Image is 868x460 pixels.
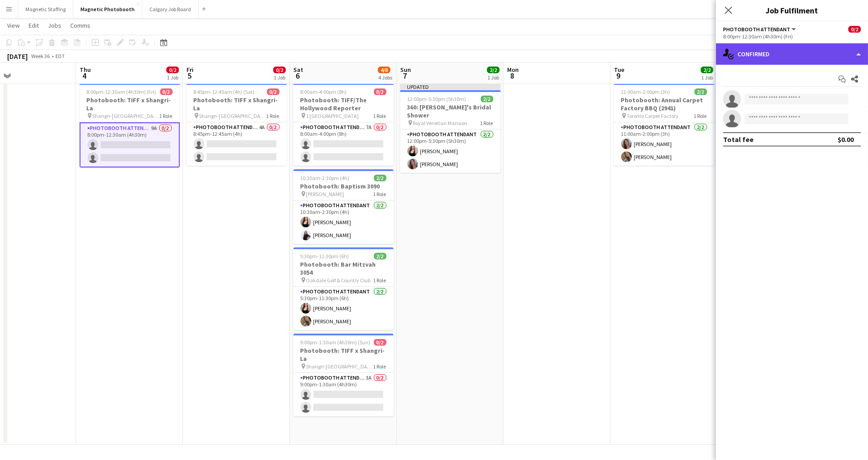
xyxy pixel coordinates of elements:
[78,71,91,81] span: 4
[186,83,287,166] app-job-card: 8:45pm-12:45am (4h) (Sat)0/2Photobooth: TIFF x Shangri-La Shangri-[GEOGRAPHIC_DATA]1 RolePhotoboo...
[185,71,194,81] span: 5
[186,66,194,74] span: Fri
[18,0,73,18] button: Magnetic Staffing
[293,182,394,190] h3: Photobooth: Baptism 3090
[306,363,373,370] span: Shangri-[GEOGRAPHIC_DATA]
[70,21,90,29] span: Comms
[400,130,500,173] app-card-role: Photobooth Attendant2/212:00pm-5:30pm (5h30m)[PERSON_NAME][PERSON_NAME]
[293,201,394,244] app-card-role: Photobooth Attendant2/210:30am-2:30pm (4h)[PERSON_NAME][PERSON_NAME]
[373,191,386,197] span: 1 Role
[293,287,394,330] app-card-role: Photobooth Attendant2/25:30pm-11:30pm (6h)[PERSON_NAME][PERSON_NAME]
[621,88,670,95] span: 11:00am-2:00pm (3h)
[293,347,394,363] h3: Photobooth: TIFF x Shangri-La
[374,88,386,95] span: 0/2
[142,0,199,18] button: Calgary Job Board
[373,363,386,370] span: 1 Role
[301,253,349,259] span: 5:30pm-11:30pm (6h)
[694,88,707,95] span: 2/2
[400,103,500,119] h3: 360: [PERSON_NAME]'s Bridal Shower
[614,122,714,166] app-card-role: Photobooth Attendant2/211:00am-2:00pm (3h)[PERSON_NAME][PERSON_NAME]
[487,67,500,73] span: 2/2
[293,373,394,416] app-card-role: Photobooth Attendant3A0/29:00pm-1:30am (4h30m)
[267,88,279,95] span: 0/2
[613,71,624,81] span: 9
[701,67,713,73] span: 2/2
[506,71,519,81] span: 8
[723,135,754,144] div: Total fee
[292,71,303,81] span: 6
[293,66,303,74] span: Sat
[723,26,797,33] button: Photobooth Attendant
[378,74,392,81] div: 4 Jobs
[160,88,173,95] span: 0/2
[507,66,519,74] span: Mon
[293,83,394,166] app-job-card: 8:00am-4:00pm (8h)0/2Photobooth: TIFF/The Hollywood Reporter 1 [GEOGRAPHIC_DATA]1 RolePhotobooth ...
[293,334,394,416] app-job-card: 9:00pm-1:30am (4h30m) (Sun)0/2Photobooth: TIFF x Shangri-La Shangri-[GEOGRAPHIC_DATA]1 RolePhotob...
[378,67,390,73] span: 4/8
[374,175,386,181] span: 2/2
[301,88,347,95] span: 8:00am-4:00pm (8h)
[25,20,42,31] a: Edit
[487,74,499,81] div: 1 Job
[306,277,371,284] span: Oakdale Golf & Country Club
[399,71,411,81] span: 7
[481,96,493,102] span: 2/2
[301,339,371,346] span: 9:00pm-1:30am (4h30m) (Sun)
[274,74,285,81] div: 1 Job
[93,113,160,119] span: Shangri-[GEOGRAPHIC_DATA]
[87,88,157,95] span: 8:00pm-12:30am (4h30m) (Fri)
[374,253,386,259] span: 2/2
[293,260,394,276] h3: Photobooth: Bar Mitzvah 3054
[701,74,713,81] div: 1 Job
[194,88,255,95] span: 8:45pm-12:45am (4h) (Sat)
[267,113,279,119] span: 1 Role
[44,20,65,31] a: Jobs
[407,96,466,102] span: 12:00pm-5:30pm (5h30m)
[694,113,707,119] span: 1 Role
[48,21,61,29] span: Jobs
[293,122,394,166] app-card-role: Photobooth Attendant7A0/28:00am-4:00pm (8h)
[480,120,493,126] span: 1 Role
[400,83,500,173] div: Updated12:00pm-5:30pm (5h30m)2/2360: [PERSON_NAME]'s Bridal Shower Royal Venetian Mansion1 RolePh...
[7,21,20,29] span: View
[29,21,39,29] span: Edit
[293,247,394,330] app-job-card: 5:30pm-11:30pm (6h)2/2Photobooth: Bar Mitzvah 3054 Oakdale Golf & Country Club1 RolePhotobooth At...
[723,33,861,40] div: 8:00pm-12:30am (4h30m) (Fri)
[80,83,180,167] app-job-card: 8:00pm-12:30am (4h30m) (Fri)0/2Photobooth: TIFF x Shangri-La Shangri-[GEOGRAPHIC_DATA]1 RolePhoto...
[186,122,287,166] app-card-role: Photobooth Attendant4A0/28:45pm-12:45am (4h)
[199,113,267,119] span: Shangri-[GEOGRAPHIC_DATA]
[373,113,386,119] span: 1 Role
[80,96,180,112] h3: Photobooth: TIFF x Shangri-La
[400,66,411,74] span: Sun
[186,96,287,112] h3: Photobooth: TIFF x Shangri-La
[306,191,344,197] span: [PERSON_NAME]
[160,113,173,119] span: 1 Role
[627,113,679,119] span: Toronto Carpet Factory
[73,0,142,18] button: Magnetic Photobooth
[716,43,868,65] div: Confirmed
[293,96,394,112] h3: Photobooth: TIFF/The Hollywood Reporter
[614,66,624,74] span: Tue
[838,135,854,144] div: $0.00
[306,113,359,119] span: 1 [GEOGRAPHIC_DATA]
[614,83,714,166] app-job-card: 11:00am-2:00pm (3h)2/2Photobooth: Annual Carpet Factory BBQ (2941) Toronto Carpet Factory1 RolePh...
[293,169,394,244] app-job-card: 10:30am-2:30pm (4h)2/2Photobooth: Baptism 3090 [PERSON_NAME]1 RolePhotobooth Attendant2/210:30am-...
[7,52,28,61] div: [DATE]
[716,4,868,16] h3: Job Fulfilment
[301,175,350,181] span: 10:30am-2:30pm (4h)
[273,67,286,73] span: 0/2
[4,20,23,31] a: View
[614,96,714,112] h3: Photobooth: Annual Carpet Factory BBQ (2941)
[373,277,386,284] span: 1 Role
[848,26,861,33] span: 0/2
[67,20,94,31] a: Comms
[400,83,500,90] div: Updated
[30,53,52,59] span: Week 36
